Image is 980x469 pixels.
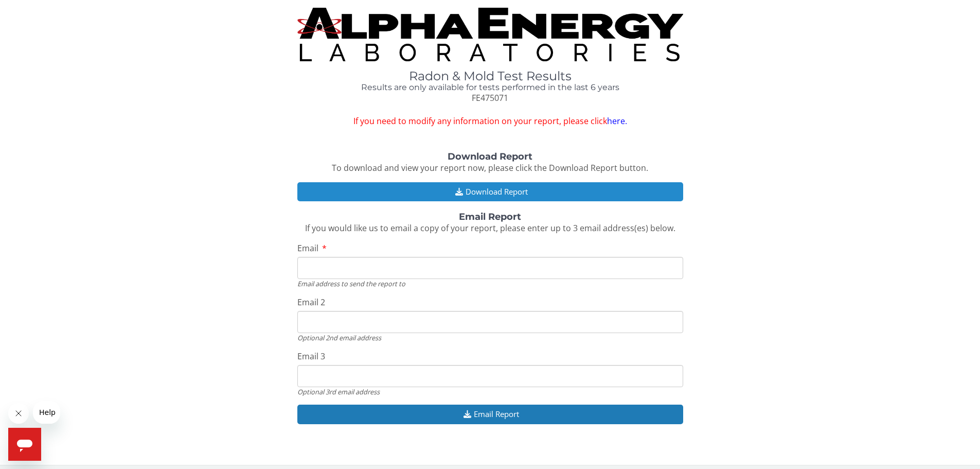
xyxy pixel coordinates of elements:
strong: Email Report [459,211,521,222]
a: here. [607,115,627,127]
h4: Results are only available for tests performed in the last 6 years [297,83,683,92]
div: Optional 2nd email address [297,333,683,342]
strong: Download Report [448,151,532,162]
div: Email address to send the report to [297,279,683,288]
span: If you would like us to email a copy of your report, please enter up to 3 email address(es) below. [305,222,675,234]
span: FE475071 [472,92,508,103]
iframe: Close message [8,403,29,424]
span: To download and view your report now, please click the Download Report button. [332,162,648,173]
button: Download Report [297,182,683,201]
span: Email 3 [297,351,325,362]
span: Email [297,242,318,254]
iframe: Button to launch messaging window [8,428,41,461]
img: TightCrop.jpg [297,8,683,61]
span: Email 2 [297,297,325,308]
span: If you need to modify any information on your report, please click [297,115,683,127]
iframe: Message from company [33,401,60,424]
h1: Radon & Mold Test Results [297,70,683,83]
button: Email Report [297,405,683,424]
div: Optional 3rd email address [297,387,683,396]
